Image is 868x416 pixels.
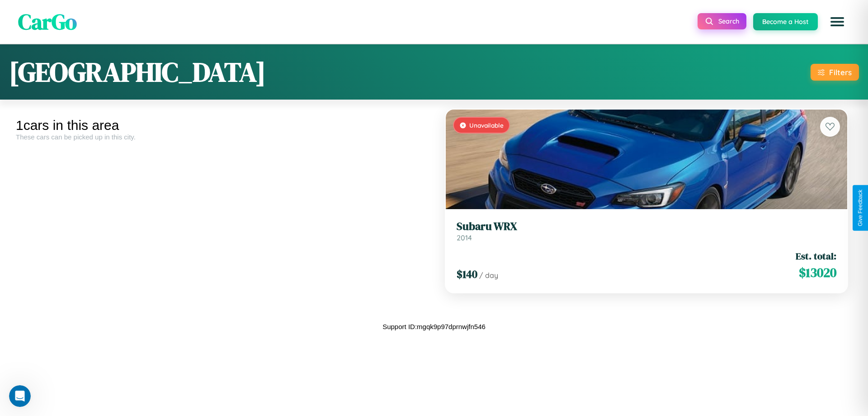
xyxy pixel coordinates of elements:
[457,220,836,242] a: Subaru WRX2014
[753,13,818,30] button: Become a Host
[698,13,746,29] button: Search
[857,190,863,226] div: Give Feedback
[479,271,498,280] span: / day
[16,118,427,133] div: 1 cars in this area
[457,267,477,282] span: $ 140
[9,385,31,407] iframe: Intercom live chat
[469,121,504,129] span: Unavailable
[457,220,836,233] h3: Subaru WRX
[382,320,486,333] p: Support ID: mgqk9p97dprnwjfn546
[796,249,836,263] span: Est. total:
[18,7,77,37] span: CarGo
[799,263,836,282] span: $ 13020
[16,133,427,141] div: These cars can be picked up in this city.
[825,9,850,34] button: Open menu
[457,233,472,242] span: 2014
[9,53,266,91] h1: [GEOGRAPHIC_DATA]
[718,17,739,25] span: Search
[811,64,859,81] button: Filters
[829,67,852,77] div: Filters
